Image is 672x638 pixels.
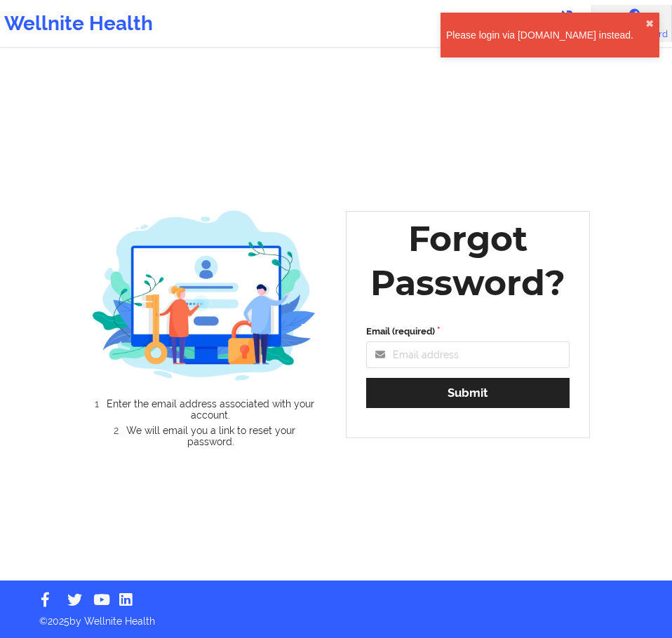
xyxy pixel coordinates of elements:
[366,341,570,368] input: Email address
[356,217,579,305] div: Forgot Password?
[366,325,570,339] label: Email (required)
[105,423,316,447] li: We will email you a link to reset your password.
[105,398,316,423] li: Enter the email address associated with your account.
[446,28,645,42] div: Please login via [DOMAIN_NAME] instead.
[645,18,654,29] button: close
[592,5,672,42] a: Forgot Password
[366,378,570,408] button: Submit
[537,5,592,42] a: Login
[93,202,317,389] img: wellnite-forgot-password-hero_200.d80a7247.jpg
[29,604,643,628] p: © 2025 by Wellnite Health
